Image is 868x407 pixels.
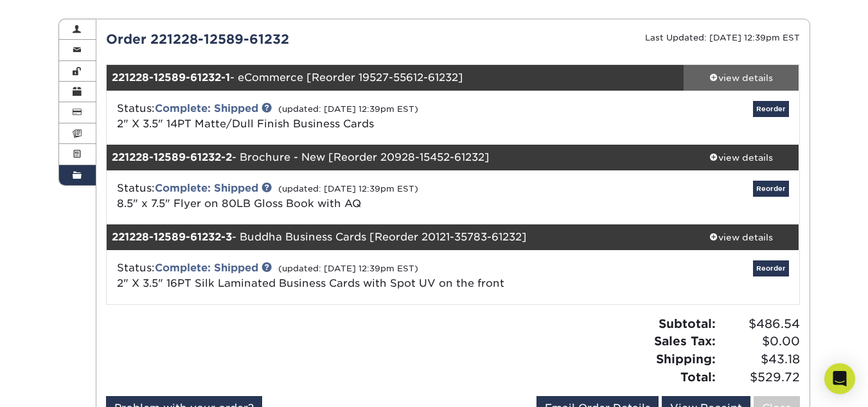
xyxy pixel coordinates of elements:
a: Complete: Shipped [155,262,258,274]
div: Status: [107,260,568,291]
div: - eCommerce [Reorder 19527-55612-61232] [107,65,684,91]
div: Order 221228-12589-61232 [96,30,453,49]
span: 8.5" x 7.5" Flyer on 80LB Gloss Book with AQ [117,197,361,210]
strong: Subtotal: [659,316,716,330]
strong: 221228-12589-61232-1 [112,71,230,84]
a: Reorder [753,101,789,117]
span: $43.18 [720,350,800,368]
small: (updated: [DATE] 12:39pm EST) [278,104,418,114]
a: Reorder [753,181,789,197]
div: view details [684,71,799,84]
div: - Brochure - New [Reorder 20928-15452-61232] [107,145,684,170]
strong: 221228-12589-61232-3 [112,231,232,243]
small: Last Updated: [DATE] 12:39pm EST [645,33,800,42]
span: 2" X 3.5" 16PT Silk Laminated Business Cards with Spot UV on the front [117,277,504,289]
div: view details [684,231,799,244]
iframe: Google Customer Reviews [3,368,109,402]
span: $486.54 [720,315,800,333]
div: Status: [107,181,568,212]
a: Complete: Shipped [155,182,258,194]
span: 2" X 3.5" 14PT Matte/Dull Finish Business Cards [117,118,374,130]
strong: Total: [680,370,716,384]
a: view details [684,145,799,170]
div: Status: [107,101,568,132]
a: Complete: Shipped [155,102,258,114]
span: $0.00 [720,332,800,350]
a: view details [684,65,799,91]
a: view details [684,224,799,250]
div: Open Intercom Messenger [824,363,855,394]
small: (updated: [DATE] 12:39pm EST) [278,264,418,273]
strong: Shipping: [656,352,716,366]
div: view details [684,151,799,164]
strong: Sales Tax: [654,334,716,348]
a: Reorder [753,260,789,276]
strong: 221228-12589-61232-2 [112,151,232,163]
div: - Buddha Business Cards [Reorder 20121-35783-61232] [107,224,684,250]
small: (updated: [DATE] 12:39pm EST) [278,184,418,194]
span: $529.72 [720,368,800,386]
